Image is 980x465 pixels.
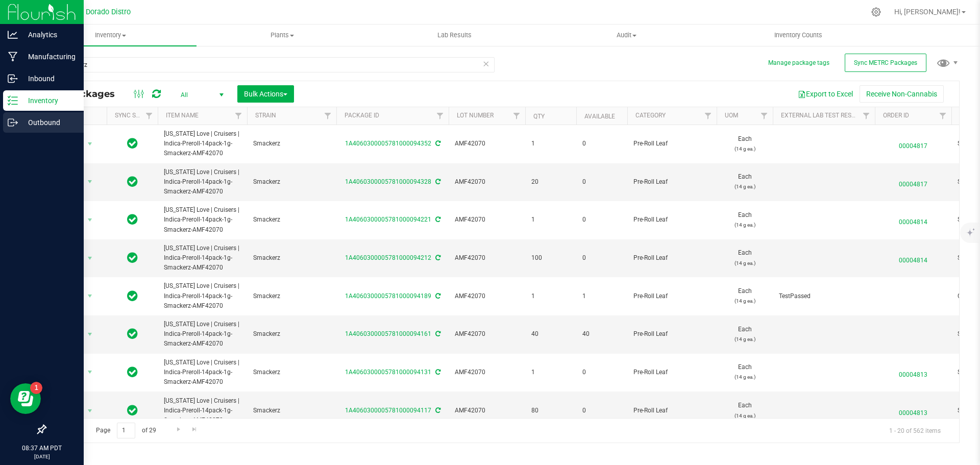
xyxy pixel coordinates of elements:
span: Smackerz [253,329,330,339]
span: Sync from Compliance System [434,178,440,185]
input: 1 [117,423,135,438]
span: Smackerz [253,139,330,149]
a: External Lab Test Result [781,112,861,119]
span: Sync from Compliance System [434,254,440,261]
a: 1A4060300005781000094117 [345,407,431,414]
a: Filter [508,107,525,125]
a: Lot Number [457,112,494,119]
a: 1A4060300005781000094352 [345,140,431,147]
a: Lab Results [369,25,541,46]
p: Outbound [18,116,79,129]
a: Package ID [345,112,379,119]
span: Pre-Roll Leaf [633,406,710,415]
a: UOM [725,112,738,119]
span: Sync from Compliance System [434,407,440,414]
span: select [84,251,96,265]
inline-svg: Analytics [8,30,18,40]
span: AMF42070 [455,139,519,149]
a: Filter [432,107,449,125]
p: (14 g ea.) [723,220,767,230]
span: Plants [197,31,368,40]
span: 0 [582,406,621,415]
button: Manage package tags [768,59,829,67]
span: 20 [531,177,570,187]
span: 100 [531,253,570,263]
span: 00004817 [881,175,945,189]
a: 1A4060300005781000094212 [345,254,431,261]
span: [US_STATE] Love | Cruisers | Indica-Preroll-14pack-1g-Smackerz-AMF42070 [164,205,241,235]
span: 00004817 [881,136,945,151]
span: Pre-Roll Leaf [633,177,710,187]
a: 1A4060300005781000094221 [345,216,431,223]
span: Bulk Actions [244,90,287,98]
span: Smackerz [253,253,330,263]
p: (14 g ea.) [723,144,767,154]
span: Inventory [24,31,197,40]
span: Each [723,325,767,344]
span: TestPassed [779,291,869,301]
span: 0 [582,177,621,187]
span: Each [723,286,767,306]
span: In Sync [127,212,138,227]
span: 00004814 [881,251,945,265]
span: Sync from Compliance System [434,292,440,300]
a: Filter [756,107,773,125]
span: select [84,175,96,189]
span: Smackerz [253,406,330,415]
span: Audit [541,31,712,40]
span: 1 [531,215,570,225]
span: [US_STATE] Love | Cruisers | Indica-Preroll-14pack-1g-Smackerz-AMF42070 [164,358,241,387]
span: select [84,365,96,379]
span: 1 [531,368,570,377]
span: Smackerz [253,291,330,301]
a: Item Name [166,112,199,119]
span: In Sync [127,365,138,379]
span: 00004814 [881,212,945,227]
span: 0 [582,368,621,377]
p: Inventory [18,94,79,107]
span: 1 [531,291,570,301]
span: Pre-Roll Leaf [633,368,710,377]
inline-svg: Inventory [8,95,18,106]
span: Each [723,401,767,420]
span: 00004813 [881,403,945,418]
a: Sync Status [115,112,154,119]
span: Hi, [PERSON_NAME]! [894,8,961,16]
a: Category [635,112,666,119]
span: [US_STATE] Love | Cruisers | Indica-Preroll-14pack-1g-Smackerz-AMF42070 [164,320,241,349]
span: Sync from Compliance System [434,330,440,337]
span: AMF42070 [455,368,519,377]
inline-svg: Inbound [8,74,18,84]
button: Export to Excel [791,85,860,103]
p: (14 g ea.) [723,372,767,382]
span: Pre-Roll Leaf [633,329,710,339]
button: Sync METRC Packages [845,54,926,72]
iframe: Resource center [10,383,41,414]
a: 1A4060300005781000094328 [345,178,431,185]
a: Filter [935,107,951,125]
span: select [84,213,96,227]
span: Sync from Compliance System [434,140,440,147]
span: AMF42070 [455,329,519,339]
a: 1A4060300005781000094189 [345,292,431,300]
span: Each [723,210,767,230]
span: Lab Results [424,31,485,40]
a: 1A4060300005781000094161 [345,330,431,337]
input: Search Package ID, Item Name, SKU, Lot or Part Number... [45,57,495,72]
inline-svg: Outbound [8,117,18,128]
div: Manage settings [870,7,883,17]
p: (14 g ea.) [723,334,767,344]
span: [US_STATE] Love | Cruisers | Indica-Preroll-14pack-1g-Smackerz-AMF42070 [164,396,241,426]
p: Inbound [18,72,79,85]
span: 40 [582,329,621,339]
span: In Sync [127,136,138,151]
span: All Packages [53,88,125,100]
span: Each [723,362,767,382]
span: Pre-Roll Leaf [633,215,710,225]
span: 1 - 20 of 562 items [881,423,949,438]
inline-svg: Manufacturing [8,52,18,62]
span: Each [723,248,767,267]
span: Smackerz [253,215,330,225]
a: Filter [320,107,336,125]
a: Filter [700,107,717,125]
